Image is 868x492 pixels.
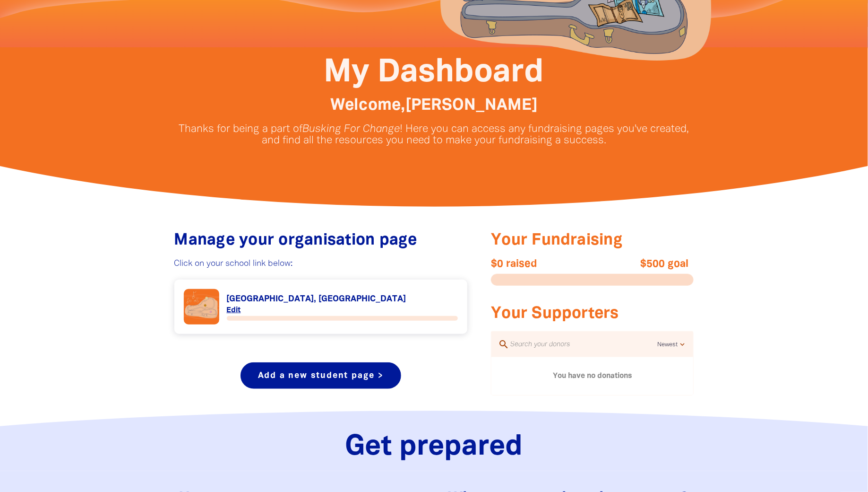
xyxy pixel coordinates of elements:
span: Your Fundraising [491,233,623,248]
div: Paginated content [491,357,693,395]
a: Add a new student page > [241,362,401,389]
span: $0 raised [491,258,593,270]
span: Manage your organisation page [174,233,417,248]
p: Thanks for being a part of ! Here you can access any fundraising pages you've created, and find a... [179,123,689,146]
span: $500 goal [587,258,689,270]
input: Search your donors [509,338,657,351]
div: Paginated content [184,289,458,325]
span: Your Supporters [491,307,619,321]
div: You have no donations [491,357,693,395]
span: My Dashboard [324,58,544,88]
p: Click on your school link below: [174,258,468,270]
span: Welcome, [PERSON_NAME] [330,98,538,113]
i: search [498,339,509,350]
em: Busking For Change [303,124,400,134]
span: Get prepared [345,434,523,460]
